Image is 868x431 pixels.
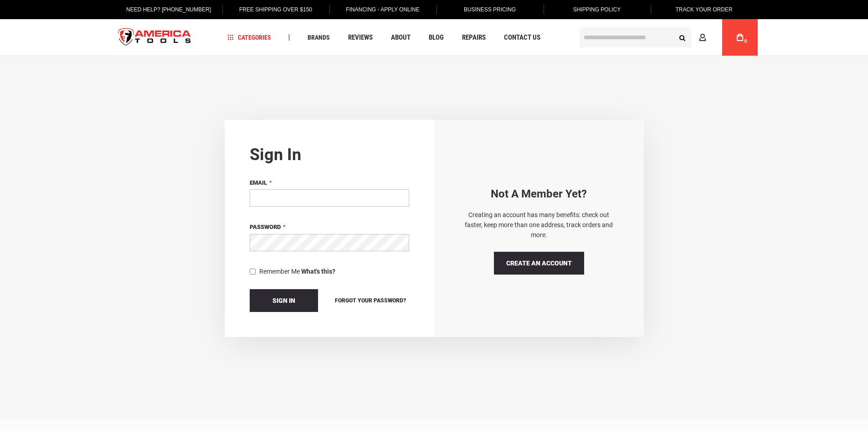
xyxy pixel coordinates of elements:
a: Blog [425,31,448,44]
a: Contact Us [500,31,544,44]
p: Creating an account has many benefits: check out faster, keep more than one address, track orders... [459,210,619,240]
a: Repairs [458,31,490,44]
span: Shipping Policy [573,6,621,13]
a: Reviews [344,31,377,44]
a: Forgot Your Password? [332,296,409,306]
img: America Tools [111,21,199,55]
span: About [391,34,411,41]
span: Categories [227,34,271,41]
span: Reviews [348,34,373,41]
button: Search [674,29,691,46]
a: 0 [731,19,749,56]
strong: Sign in [250,145,301,164]
span: Forgot Your Password? [335,297,406,304]
a: store logo [111,21,199,55]
a: Categories [223,31,275,44]
span: Repairs [462,34,486,41]
span: Contact Us [504,34,540,41]
span: Brands [308,34,330,41]
span: Password [250,223,281,230]
span: Blog [429,34,444,41]
span: Email [250,179,267,186]
span: Remember Me [259,268,300,275]
a: Brands [303,31,334,44]
strong: Not a Member yet? [491,187,587,200]
strong: What's this? [301,268,335,275]
span: Create an Account [506,260,572,267]
span: 0 [745,39,747,44]
a: Create an Account [494,252,584,275]
span: Sign In [272,297,295,304]
a: About [387,31,415,44]
button: Sign In [250,289,318,312]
